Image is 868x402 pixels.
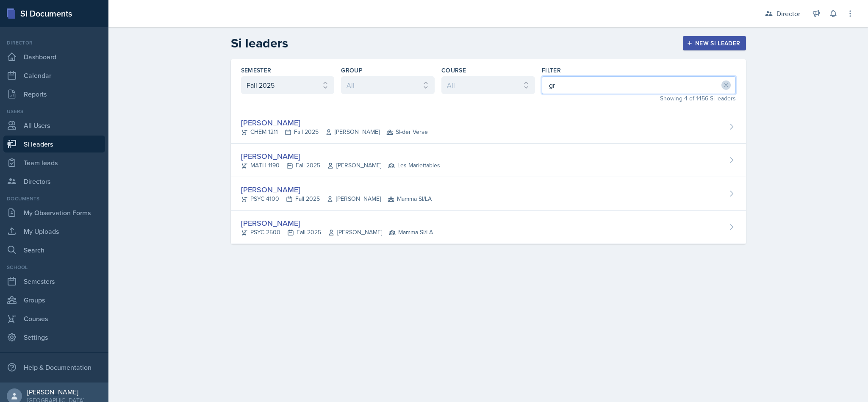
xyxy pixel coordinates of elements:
[776,8,800,19] div: Director
[3,241,105,258] a: Search
[3,195,105,202] div: Documents
[3,86,105,103] a: Reports
[3,48,105,65] a: Dashboard
[3,204,105,221] a: My Observation Forms
[3,359,105,376] div: Help & Documentation
[241,194,432,203] div: PSYC 4100 Fall 2025
[27,388,84,396] div: [PERSON_NAME]
[3,291,105,308] a: Groups
[542,76,736,94] input: Filter
[542,94,736,103] div: Showing 4 of 1456 Si leaders
[241,128,428,136] div: CHEM 1211 Fall 2025
[3,154,105,171] a: Team leads
[3,67,105,84] a: Calendar
[241,117,428,128] div: [PERSON_NAME]
[327,161,381,170] span: [PERSON_NAME]
[3,173,105,190] a: Directors
[389,228,433,237] span: Mamma SI/LA
[3,273,105,290] a: Semesters
[542,66,561,75] label: Filter
[683,36,746,50] button: New Si leader
[3,310,105,327] a: Courses
[231,144,746,177] a: [PERSON_NAME] MATH 1190Fall 2025[PERSON_NAME] Les Mariettables
[231,177,746,211] a: [PERSON_NAME] PSYC 4100Fall 2025[PERSON_NAME] Mamma SI/LA
[241,228,433,237] div: PSYC 2500 Fall 2025
[241,217,433,229] div: [PERSON_NAME]
[231,110,746,144] a: [PERSON_NAME] CHEM 1211Fall 2025[PERSON_NAME] SI-der Verse
[3,329,105,346] a: Settings
[688,40,740,47] div: New Si leader
[3,263,105,271] div: School
[3,108,105,115] div: Users
[241,161,440,170] div: MATH 1190 Fall 2025
[386,128,428,136] span: SI-der Verse
[3,117,105,134] a: All Users
[241,184,432,195] div: [PERSON_NAME]
[3,136,105,152] a: Si leaders
[241,66,272,75] label: Semester
[241,150,440,162] div: [PERSON_NAME]
[328,228,382,237] span: [PERSON_NAME]
[388,161,440,170] span: Les Mariettables
[388,194,432,203] span: Mamma SI/LA
[231,211,746,244] a: [PERSON_NAME] PSYC 2500Fall 2025[PERSON_NAME] Mamma SI/LA
[441,66,466,75] label: Course
[325,128,380,136] span: [PERSON_NAME]
[3,223,105,240] a: My Uploads
[341,66,363,75] label: Group
[3,39,105,47] div: Director
[231,36,288,51] h2: Si leaders
[327,194,381,203] span: [PERSON_NAME]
